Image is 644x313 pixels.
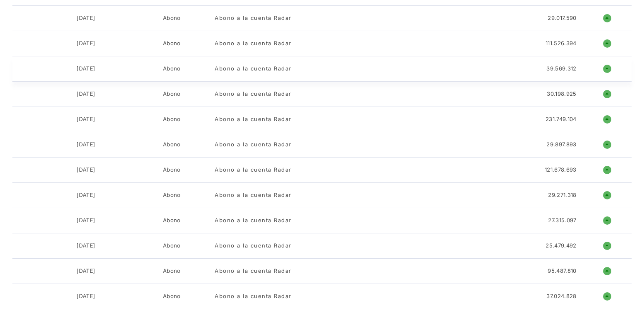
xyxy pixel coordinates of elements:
div: Abono a la cuenta Radar [215,267,292,275]
div: Abono [163,141,181,149]
div: Abono [163,166,181,174]
div: Abono a la cuenta Radar [215,166,292,174]
div: Abono [163,242,181,250]
div: [DATE] [77,242,95,250]
div: Abono [163,292,181,301]
div: [DATE] [77,191,95,199]
div: Abono [163,216,181,225]
div: 37.024.828 [546,292,576,301]
h1: o [603,166,611,174]
div: Abono [163,267,181,275]
div: Abono a la cuenta Radar [215,216,292,225]
div: 111.526.394 [546,39,576,48]
div: [DATE] [77,216,95,225]
div: Abono a la cuenta Radar [215,292,292,301]
div: Abono a la cuenta Radar [215,65,292,73]
div: Abono a la cuenta Radar [215,14,292,22]
div: Abono a la cuenta Radar [215,90,292,98]
div: [DATE] [77,141,95,149]
div: Abono [163,14,181,22]
h1: o [603,216,611,225]
div: [DATE] [77,267,95,275]
div: 29.897.893 [546,141,576,149]
h1: o [603,90,611,98]
div: 29.271.318 [548,191,576,199]
h1: o [603,292,611,301]
div: Abono a la cuenta Radar [215,141,292,149]
div: 95.487.810 [548,267,576,275]
div: [DATE] [77,115,95,124]
div: [DATE] [77,14,95,22]
div: Abono [163,191,181,199]
div: Abono [163,90,181,98]
div: 39.569.312 [546,65,576,73]
h1: o [603,191,611,199]
div: 30.198.925 [547,90,576,98]
h1: o [603,267,611,275]
div: Abono a la cuenta Radar [215,115,292,124]
h1: o [603,39,611,48]
div: Abono [163,39,181,48]
div: [DATE] [77,292,95,301]
h1: o [603,14,611,22]
div: 27.315.097 [548,216,576,225]
div: Abono [163,65,181,73]
div: 231.749.104 [546,115,576,124]
div: Abono a la cuenta Radar [215,191,292,199]
div: [DATE] [77,166,95,174]
div: [DATE] [77,65,95,73]
h1: o [603,115,611,124]
h1: o [603,65,611,73]
div: Abono [163,115,181,124]
div: [DATE] [77,90,95,98]
h1: o [603,242,611,250]
div: 121.678.693 [545,166,576,174]
div: Abono a la cuenta Radar [215,242,292,250]
div: 25.479.492 [546,242,576,250]
div: [DATE] [77,39,95,48]
div: Abono a la cuenta Radar [215,39,292,48]
div: 29.017.590 [548,14,576,22]
h1: o [603,141,611,149]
